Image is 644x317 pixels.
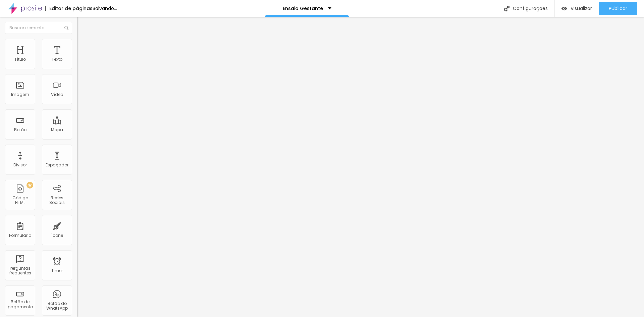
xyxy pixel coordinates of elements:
[9,233,31,238] div: Formulário
[7,300,33,309] div: Botão de pagamento
[46,163,68,167] div: Espaçador
[555,2,599,15] button: Visualizar
[609,6,627,11] span: Publicar
[44,301,70,311] div: Botão do WhatsApp
[51,233,63,238] div: Ícone
[7,266,33,276] div: Perguntas frequentes
[93,6,117,11] div: Salvando...
[51,92,63,97] div: Vídeo
[14,57,26,62] div: Título
[5,22,72,34] input: Buscar elemento
[64,26,68,30] img: Icone
[599,2,637,15] button: Publicar
[44,196,70,205] div: Redes Sociais
[52,57,62,62] div: Texto
[45,6,93,11] div: Editor de páginas
[571,6,592,11] span: Visualizar
[11,92,29,97] div: Imagem
[13,163,27,167] div: Divisor
[561,6,567,11] img: view-1.svg
[51,268,63,273] div: Timer
[7,196,33,205] div: Código HTML
[14,127,26,132] div: Botão
[283,6,323,11] p: Ensaio Gestante
[77,17,644,317] iframe: Editor
[504,6,509,11] img: Icone
[51,127,63,132] div: Mapa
